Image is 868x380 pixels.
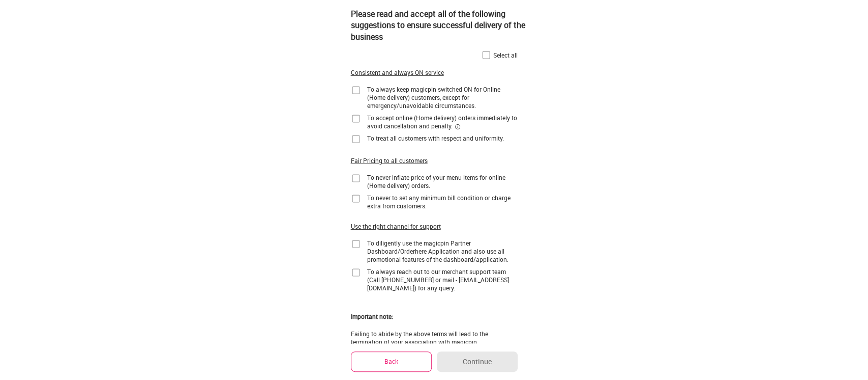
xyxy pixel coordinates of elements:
div: To diligently use the magicpin Partner Dashboard/Orderhere Application and also use all promotion... [367,239,518,263]
div: To never to set any minimum bill condition or charge extra from customers. [367,194,518,210]
img: home-delivery-unchecked-checkbox-icon.f10e6f61.svg [351,194,361,204]
img: home-delivery-unchecked-checkbox-icon.f10e6f61.svg [481,50,491,60]
div: To always reach out to our merchant support team (Call [PHONE_NUMBER] or mail - [EMAIL_ADDRESS][D... [367,267,518,292]
img: home-delivery-unchecked-checkbox-icon.f10e6f61.svg [351,267,361,278]
div: Failing to abide by the above terms will lead to the termination of your association with magicpin [351,330,518,346]
img: informationCircleBlack.2195f373.svg [455,124,461,130]
div: Fair Pricing to all customers [351,156,428,165]
div: To never inflate price of your menu items for online (Home delivery) orders. [367,173,518,189]
div: Use the right channel for support [351,222,441,231]
div: To treat all customers with respect and uniformity. [367,134,504,142]
button: Continue [437,351,517,372]
img: home-delivery-unchecked-checkbox-icon.f10e6f61.svg [351,85,361,95]
div: To accept online (Home delivery) orders immediately to avoid cancellation and penalty. [367,114,518,130]
img: home-delivery-unchecked-checkbox-icon.f10e6f61.svg [351,134,361,144]
div: Consistent and always ON service [351,68,444,77]
div: Select all [493,51,518,59]
div: To always keep magicpin switched ON for Online (Home delivery) customers, except for emergency/un... [367,85,518,110]
div: Important note: [351,312,393,321]
img: home-delivery-unchecked-checkbox-icon.f10e6f61.svg [351,114,361,124]
img: home-delivery-unchecked-checkbox-icon.f10e6f61.svg [351,239,361,249]
button: Back [351,351,432,371]
img: home-delivery-unchecked-checkbox-icon.f10e6f61.svg [351,173,361,183]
